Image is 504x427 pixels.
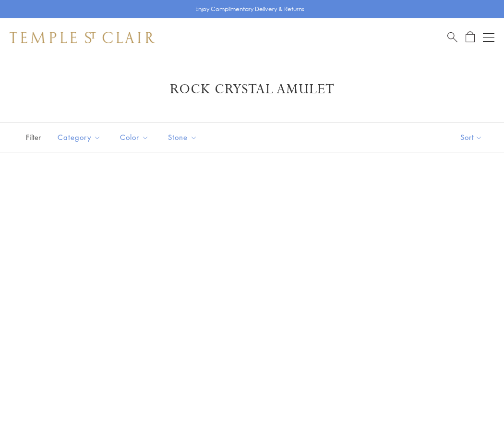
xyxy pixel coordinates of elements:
[53,131,108,143] span: Category
[483,32,494,43] button: Open navigation
[10,32,155,43] img: Temple St. Clair
[24,81,480,98] h1: Rock Crystal Amulet
[439,123,504,152] button: Show sort by
[113,126,156,148] button: Color
[447,31,457,43] a: Search
[466,31,475,43] a: Open Shopping Bag
[163,131,204,143] span: Stone
[115,131,156,143] span: Color
[161,126,204,148] button: Stone
[50,126,108,148] button: Category
[195,4,304,14] p: Enjoy Complimentary Delivery & Returns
